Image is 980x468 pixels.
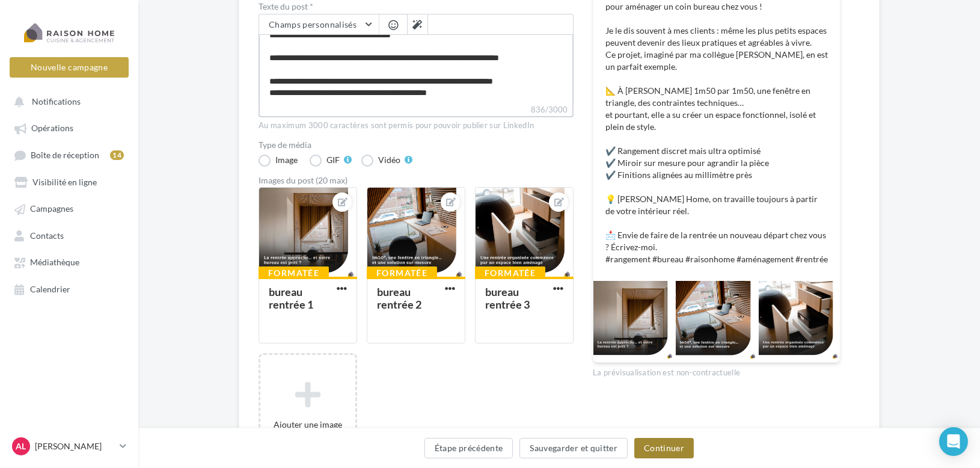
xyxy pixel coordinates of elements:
[269,285,313,311] div: bureau rentrée 1
[378,156,400,164] div: Vidéo
[35,440,115,452] p: [PERSON_NAME]
[30,257,79,268] span: Médiathèque
[269,19,357,29] span: Champs personnalisés
[7,224,131,246] a: Contacts
[377,285,421,311] div: bureau rentrée 2
[7,144,131,166] a: Boîte de réception14
[519,438,628,458] button: Sauvegarder et quitter
[32,96,81,106] span: Notifications
[259,14,379,35] button: Champs personnalisés
[7,171,131,192] a: Visibilité en ligne
[7,278,131,300] a: Calendrier
[259,120,574,131] div: Au maximum 3000 caractères sont permis pour pouvoir publier sur LinkedIn
[475,266,545,280] div: Formatée
[939,427,968,456] div: Open Intercom Messenger
[7,251,131,272] a: Médiathèque
[30,204,73,214] span: Campagnes
[259,103,574,117] label: 836/3000
[31,150,99,160] span: Boîte de réception
[10,57,129,78] button: Nouvelle campagne
[30,230,64,241] span: Contacts
[593,363,841,378] div: La prévisualisation est non-contractuelle
[10,435,129,458] a: AL [PERSON_NAME]
[634,438,694,458] button: Continuer
[424,438,513,458] button: Étape précédente
[7,90,126,112] button: Notifications
[110,150,124,160] div: 14
[31,123,73,134] span: Opérations
[259,266,329,280] div: Formatée
[367,266,437,280] div: Formatée
[32,177,97,187] span: Visibilité en ligne
[259,141,574,149] label: Type de média
[275,156,298,164] div: Image
[326,156,340,164] div: GIF
[485,285,530,311] div: bureau rentrée 3
[259,2,574,11] label: Texte du post *
[259,176,574,185] div: Images du post (20 max)
[16,440,26,452] span: AL
[7,117,131,138] a: Opérations
[7,197,131,219] a: Campagnes
[30,284,70,294] span: Calendrier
